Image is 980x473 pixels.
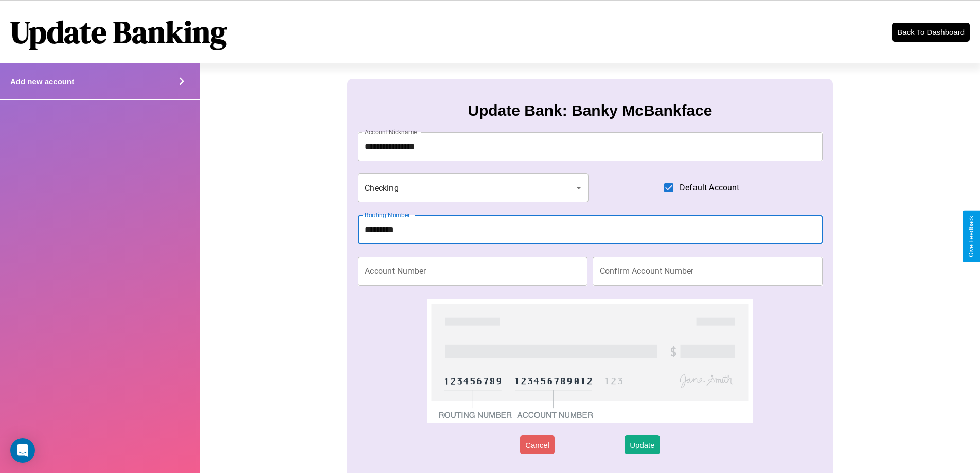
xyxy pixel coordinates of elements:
div: Checking [358,173,589,202]
div: Open Intercom Messenger [10,438,35,463]
div: Give Feedback [968,216,975,257]
h4: Add new account [10,77,74,86]
button: Cancel [520,435,555,454]
label: Account Nickname [365,128,417,136]
h1: Update Banking [10,11,227,53]
button: Update [625,435,660,454]
button: Back To Dashboard [892,23,970,42]
span: Default Account [680,182,739,194]
img: check [427,299,753,423]
h3: Update Bank: Banky McBankface [468,102,712,119]
label: Routing Number [365,211,410,219]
